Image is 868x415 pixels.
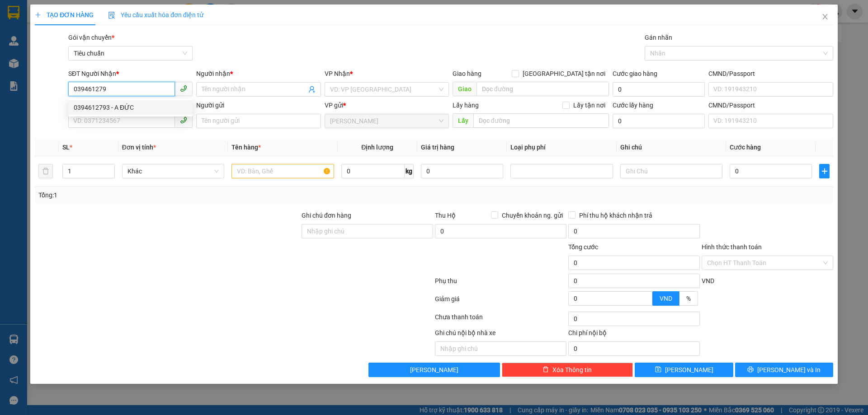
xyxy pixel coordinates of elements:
[180,85,187,92] span: phone
[104,171,114,178] span: Decrease Value
[435,328,566,341] div: Ghi chú nội bộ nhà xe
[410,365,458,375] span: [PERSON_NAME]
[819,164,829,178] button: plus
[502,363,633,377] button: deleteXóa Thông tin
[613,70,657,77] label: Cước giao hàng
[519,69,609,79] span: [GEOGRAPHIC_DATA] tận nơi
[35,12,41,18] span: plus
[568,243,598,251] span: Tổng cước
[568,328,700,341] div: Chi phí nội bộ
[38,190,335,200] div: Tổng: 1
[62,144,70,151] span: SL
[68,69,193,79] div: SĐT Người Nhận
[330,114,443,128] span: Cư Kuin
[434,276,567,292] div: Phụ thu
[812,5,838,30] button: Close
[476,82,609,96] input: Dọc đường
[68,34,114,41] span: Gói vận chuyển
[570,100,609,110] span: Lấy tận nơi
[405,164,414,178] span: kg
[435,212,456,219] span: Thu Hộ
[122,144,156,151] span: Đơn vị tính
[821,13,829,20] span: close
[620,164,722,178] input: Ghi Chú
[542,366,549,373] span: delete
[702,277,714,284] span: VND
[552,365,592,375] span: Xóa Thông tin
[368,363,500,377] button: [PERSON_NAME]
[196,69,321,79] div: Người nhận
[434,294,567,310] div: Giảm giá
[702,243,762,251] label: Hình thức thanh toán
[757,365,821,375] span: [PERSON_NAME] và In
[576,210,656,220] span: Phí thu hộ khách nhận trả
[127,164,219,178] span: Khác
[104,164,114,171] span: Increase Value
[68,100,193,115] div: 0394612793 - A ĐỨC
[107,172,113,177] span: down
[453,113,473,128] span: Lấy
[635,363,733,377] button: save[PERSON_NAME]
[613,82,705,97] input: Cước giao hàng
[498,210,566,220] span: Chuyển khoản ng. gửi
[642,292,652,298] span: Increase Value
[325,100,449,110] div: VP gửi
[107,166,113,171] span: up
[655,366,661,373] span: save
[473,113,609,128] input: Dọc đường
[645,299,650,305] span: down
[302,224,433,238] input: Ghi chú đơn hàng
[38,164,53,178] button: delete
[74,47,187,60] span: Tiêu chuẩn
[613,102,653,109] label: Cước lấy hàng
[730,144,761,151] span: Cước hàng
[645,293,650,298] span: up
[453,70,481,77] span: Giao hàng
[302,212,351,219] label: Ghi chú đơn hàng
[686,295,691,302] span: %
[665,365,713,375] span: [PERSON_NAME]
[35,11,94,19] span: TẠO ĐƠN HÀNG
[617,139,726,156] th: Ghi chú
[231,144,261,151] span: Tên hàng
[708,69,833,79] div: CMND/Passport
[507,139,616,156] th: Loại phụ phí
[231,164,334,178] input: VD: Bàn, Ghế
[708,100,833,110] div: CMND/Passport
[747,366,754,373] span: printer
[660,295,672,302] span: VND
[421,164,503,178] input: 0
[108,12,115,19] img: icon
[180,117,187,124] span: phone
[642,298,652,305] span: Decrease Value
[434,312,567,328] div: Chưa thanh toán
[108,11,203,19] span: Yêu cầu xuất hóa đơn điện tử
[453,82,476,96] span: Giao
[196,100,321,110] div: Người gửi
[435,341,566,356] input: Nhập ghi chú
[645,34,672,41] label: Gán nhãn
[74,103,187,112] div: 0394612793 - A ĐỨC
[453,102,479,109] span: Lấy hàng
[735,363,833,377] button: printer[PERSON_NAME] và In
[308,86,316,93] span: user-add
[361,144,393,151] span: Định lượng
[613,114,705,128] input: Cước lấy hàng
[820,168,829,175] span: plus
[421,144,454,151] span: Giá trị hàng
[325,70,350,77] span: VP Nhận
